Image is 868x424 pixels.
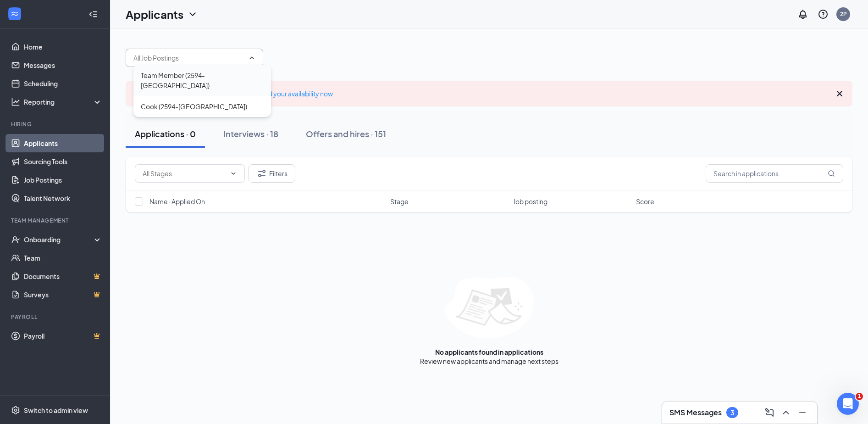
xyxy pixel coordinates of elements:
div: Payroll [11,313,100,321]
div: Hiring [11,120,100,128]
div: Switch to admin view [24,406,88,415]
a: Job Postings [24,171,102,189]
button: Minimize [795,405,810,420]
button: ComposeMessage [762,405,777,420]
input: Search in applications [706,164,843,183]
svg: ComposeMessage [764,407,775,418]
div: Interviews · 18 [223,128,278,139]
input: All Stages [143,168,226,179]
a: Scheduling [24,74,102,93]
a: Team [24,249,102,267]
div: Onboarding [24,235,94,244]
a: Applicants [24,134,102,152]
span: Job posting [513,197,547,206]
div: 2P [840,10,847,18]
input: All Job Postings [133,53,244,63]
span: 1 [856,393,863,400]
svg: Analysis [11,97,20,106]
a: Talent Network [24,189,102,207]
div: Team Member (2594-[GEOGRAPHIC_DATA]) [141,70,264,90]
a: Home [24,38,102,56]
svg: Filter [256,168,267,179]
div: Cook (2594-[GEOGRAPHIC_DATA]) [141,101,247,112]
img: empty-state [444,277,534,338]
svg: Notifications [797,9,808,20]
div: Offers and hires · 151 [306,128,386,139]
span: Stage [390,197,409,206]
div: No applicants found in applications [435,347,543,357]
span: Name · Applied On [149,197,205,206]
div: 3 [730,409,734,417]
svg: UserCheck [11,235,20,244]
a: Add your availability now [260,89,333,98]
button: Filter Filters [249,164,295,183]
svg: QuestionInfo [818,9,829,20]
svg: ChevronUp [780,407,791,418]
div: Review new applicants and manage next steps [420,357,558,366]
h1: Applicants [126,6,183,22]
a: PayrollCrown [24,327,102,345]
svg: WorkstreamLogo [10,9,19,18]
svg: Settings [11,406,20,415]
h3: SMS Messages [669,407,722,418]
a: DocumentsCrown [24,267,102,285]
svg: MagnifyingGlass [828,170,835,177]
svg: Cross [834,88,845,99]
svg: ChevronDown [187,9,198,20]
div: Team Management [11,217,100,224]
div: Applications · 0 [135,128,196,139]
svg: Collapse [88,10,98,19]
a: Sourcing Tools [24,152,102,171]
span: Score [636,197,654,206]
svg: ChevronUp [248,54,255,61]
button: ChevronUp [779,405,793,420]
svg: Minimize [797,407,808,418]
div: Reporting [24,97,103,106]
a: SurveysCrown [24,285,102,304]
iframe: Intercom live chat [837,393,859,415]
svg: ChevronDown [230,170,237,177]
a: Messages [24,56,102,74]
